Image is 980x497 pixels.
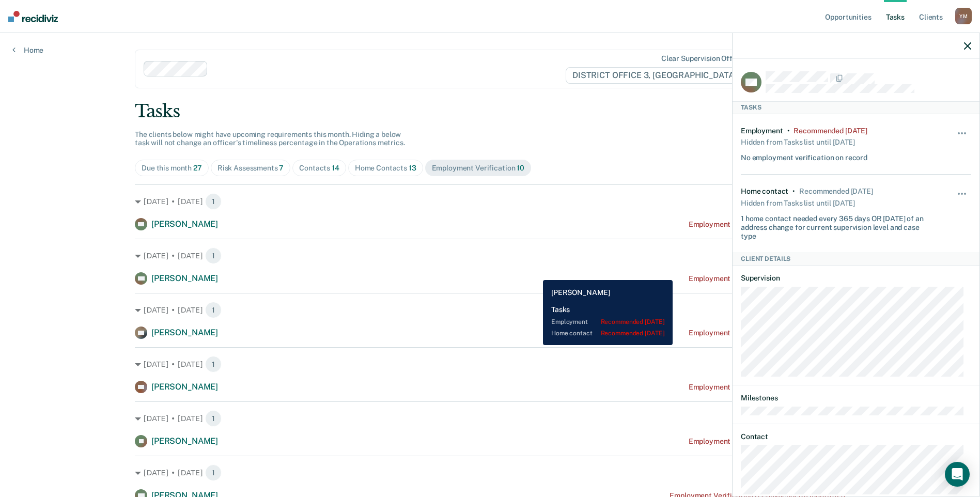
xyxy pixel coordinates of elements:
div: Open Intercom Messenger [945,462,970,487]
span: The clients below might have upcoming requirements this month. Hiding a below task will not chang... [135,130,405,147]
a: Home [12,45,43,55]
div: Recommended 6 months ago [799,187,873,196]
div: [DATE] • [DATE] [135,410,845,427]
span: [PERSON_NAME] [151,436,218,446]
div: [DATE] • [DATE] [135,356,845,372]
span: 7 [279,164,284,172]
div: Clear supervision officers [661,54,749,63]
div: Tasks [135,101,845,122]
span: [PERSON_NAME] [151,219,218,229]
div: [DATE] • [DATE] [135,464,845,481]
div: Tasks [733,101,979,114]
span: 1 [205,356,222,372]
div: [DATE] • [DATE] [135,193,845,210]
span: 1 [205,247,222,264]
div: Employment Verification recommended [DATE] [689,437,845,446]
div: Employment [741,127,783,135]
div: Client Details [733,253,979,265]
div: Home contact [741,187,788,196]
dt: Milestones [741,394,971,402]
span: 1 [205,464,222,481]
div: Employment Verification recommended [DATE] [689,220,845,229]
div: Hidden from Tasks list until [DATE] [741,135,855,149]
img: Recidiviz [8,11,58,22]
div: Home Contacts [355,164,416,173]
span: 1 [205,302,222,318]
span: 10 [517,164,524,172]
div: Recommended 6 months ago [794,127,867,135]
dt: Contact [741,432,971,441]
div: 1 home contact needed every 365 days OR [DATE] of an address change for current supervision level... [741,210,933,240]
div: Y M [955,8,972,24]
span: 27 [193,164,202,172]
span: [PERSON_NAME] [151,382,218,392]
span: 13 [409,164,416,172]
div: • [792,187,795,196]
div: Employment Verification recommended [DATE] [689,329,845,337]
dt: Supervision [741,274,971,283]
span: [PERSON_NAME] [151,273,218,283]
span: DISTRICT OFFICE 3, [GEOGRAPHIC_DATA] [566,67,751,84]
div: Employment Verification recommended [DATE] [689,274,845,283]
span: 1 [205,410,222,427]
div: Employment Verification recommended [DATE] [689,383,845,392]
span: [PERSON_NAME] [151,328,218,337]
span: 1 [205,193,222,210]
span: 14 [332,164,339,172]
div: Due this month [142,164,202,173]
div: Risk Assessments [217,164,284,173]
div: Contacts [299,164,339,173]
div: [DATE] • [DATE] [135,247,845,264]
div: Employment Verification [432,164,524,173]
div: • [787,127,790,135]
div: No employment verification on record [741,149,867,162]
div: [DATE] • [DATE] [135,302,845,318]
div: Hidden from Tasks list until [DATE] [741,196,855,210]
